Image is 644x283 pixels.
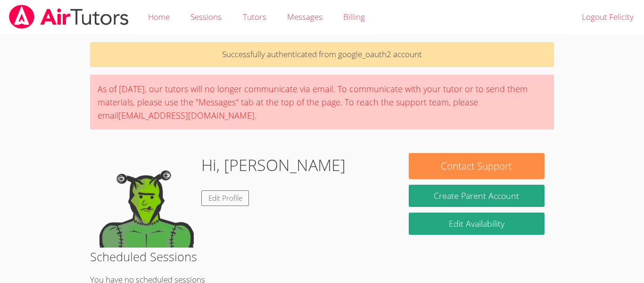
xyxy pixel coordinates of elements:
img: airtutors_banner-c4298cdbf04f3fff15de1276eac7730deb9818008684d7c2e4769d2f7ddbe033.png [8,5,130,29]
a: Edit Profile [201,190,249,206]
img: default.png [99,153,194,248]
h2: Scheduled Sessions [90,248,554,266]
span: Messages [287,11,322,22]
div: As of [DATE], our tutors will no longer communicate via email. To communicate with your tutor or ... [90,75,554,129]
h1: Hi, [PERSON_NAME] [201,153,346,177]
button: Contact Support [409,153,545,179]
p: Successfully authenticated from google_oauth2 account [90,42,554,67]
button: Create Parent Account [409,185,545,207]
a: Edit Availability [409,213,545,235]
